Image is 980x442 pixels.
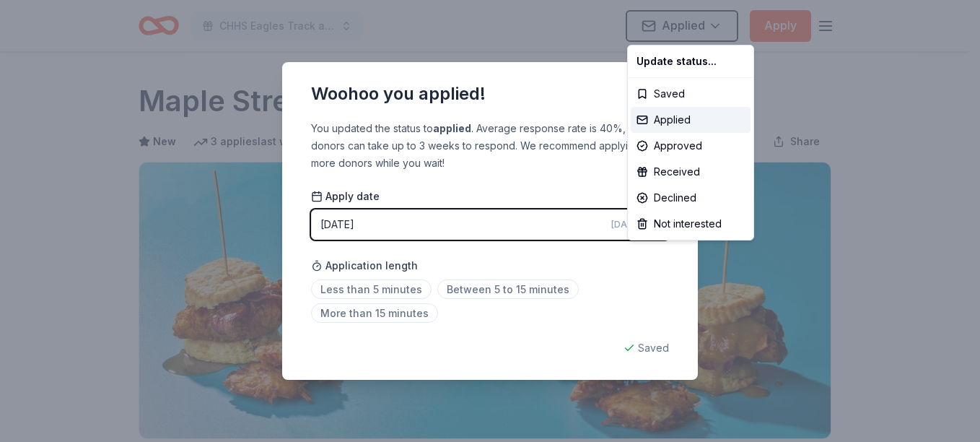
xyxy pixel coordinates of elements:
[631,211,751,237] div: Not interested
[219,17,335,35] span: CHHS Eagles Track and Field Oct Fundraiser
[631,185,751,211] div: Declined
[631,133,751,159] div: Approved
[631,48,751,74] div: Update status...
[631,81,751,107] div: Saved
[631,107,751,133] div: Applied
[631,159,751,185] div: Received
